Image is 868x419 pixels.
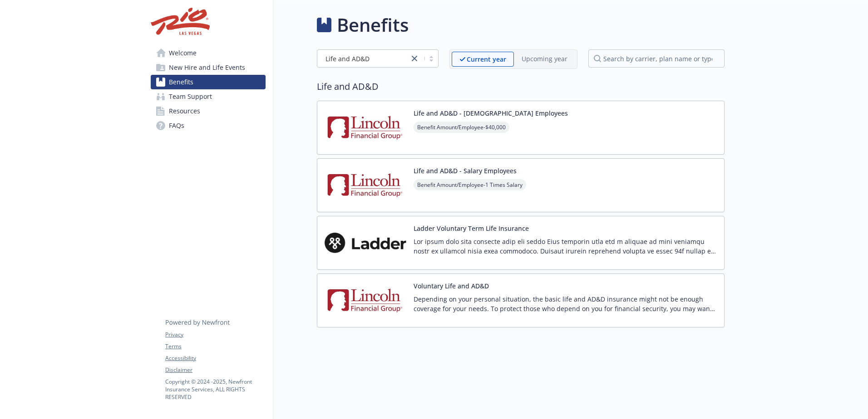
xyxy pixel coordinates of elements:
a: Privacy [165,331,265,339]
p: Lor ipsum dolo sita consecte adip eli seddo Eius temporin utla etd m aliquae ad mini veniamqu nos... [414,237,717,256]
img: Lincoln Financial Group carrier logo [325,166,406,205]
span: Resources [169,104,200,118]
a: Terms [165,342,265,351]
span: Life and AD&D [325,54,370,63]
span: Benefit Amount/Employee - 1 Times Salary [414,179,526,190]
button: Ladder Voluntary Term Life Insurance [414,224,529,233]
span: Life and AD&D [322,54,404,63]
a: Benefits [151,75,266,89]
a: Resources [151,104,266,118]
span: Team Support [169,89,212,104]
a: Disclaimer [165,366,265,374]
span: New Hire and Life Events [169,60,245,75]
span: Welcome [169,46,197,60]
a: close [409,53,420,64]
button: Life and AD&D - [DEMOGRAPHIC_DATA] Employees [414,108,568,118]
a: New Hire and Life Events [151,60,266,75]
h2: Life and AD&D [317,80,725,93]
span: Upcoming year [514,52,575,67]
h1: Benefits [337,11,409,39]
p: Copyright © 2024 - 2025 , Newfront Insurance Services, ALL RIGHTS RESERVED [165,378,265,401]
a: Team Support [151,89,266,104]
p: Current year [467,54,506,64]
p: Depending on your personal situation, the basic life and AD&D insurance might not be enough cover... [414,294,717,313]
a: Accessibility [165,354,265,362]
span: FAQs [169,118,184,133]
input: search by carrier, plan name or type [588,49,725,68]
span: Benefits [169,75,193,89]
button: Voluntary Life and AD&D [414,281,489,291]
p: Upcoming year [522,54,567,63]
a: Welcome [151,46,266,60]
button: Life and AD&D - Salary Employees [414,166,517,175]
img: Lincoln Financial Group carrier logo [325,281,406,320]
a: FAQs [151,118,266,133]
img: Lincoln Financial Group carrier logo [325,108,406,147]
img: Ladder carrier logo [325,224,406,262]
span: Benefit Amount/Employee - $40,000 [414,122,509,133]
